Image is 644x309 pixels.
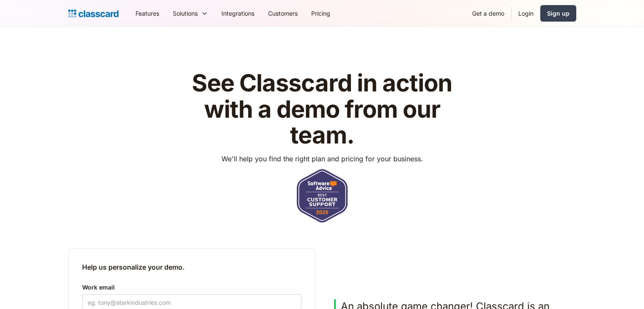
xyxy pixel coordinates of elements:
[465,4,511,23] a: Get a demo
[547,9,569,18] div: Sign up
[511,4,540,23] a: Login
[68,8,119,19] a: home
[166,4,215,23] div: Solutions
[261,4,304,23] a: Customers
[221,154,423,164] p: We'll help you find the right plan and pricing for your business.
[82,262,301,272] h2: Help us personalize your demo.
[304,4,337,23] a: Pricing
[540,5,576,22] a: Sign up
[129,4,166,23] a: Features
[82,282,301,292] label: Work email
[215,4,261,23] a: Integrations
[173,9,198,18] div: Solutions
[192,69,452,149] strong: See Classcard in action with a demo from our team.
